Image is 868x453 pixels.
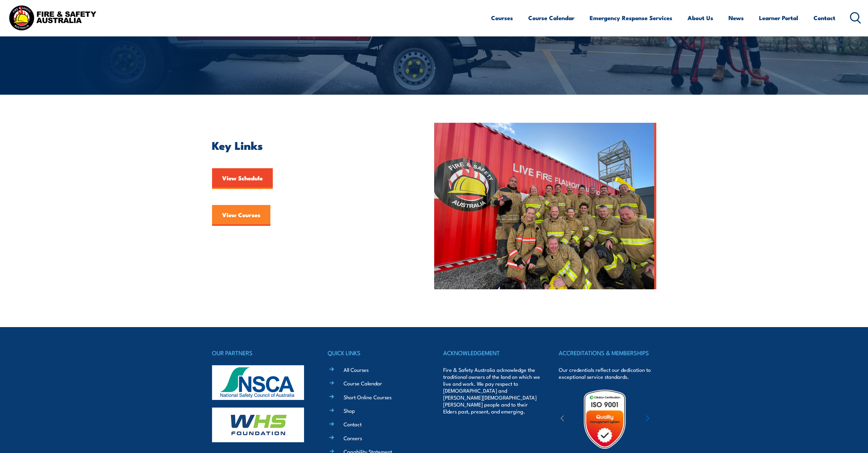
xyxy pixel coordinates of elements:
[344,366,369,373] a: All Courses
[212,140,402,150] h2: Key Links
[212,348,309,358] h4: OUR PARTNERS
[344,379,382,387] a: Course Calendar
[574,389,635,450] img: Untitled design (19)
[212,365,304,400] img: nsca-logo-footer
[212,168,273,189] a: View Schedule
[434,123,656,289] img: FSA People – Team photo aug 2023
[344,407,355,414] a: Shop
[759,9,798,27] a: Learner Portal
[728,9,744,27] a: News
[491,9,513,27] a: Courses
[814,9,835,27] a: Contact
[212,205,270,226] a: View Courses
[443,366,540,415] p: Fire & Safety Australia acknowledge the traditional owners of the land on which we live and work....
[590,9,672,27] a: Emergency Response Services
[344,434,362,442] a: Careers
[344,420,362,428] a: Contact
[688,9,713,27] a: About Us
[328,348,425,358] h4: QUICK LINKS
[528,9,574,27] a: Course Calendar
[559,366,656,380] p: Our credentials reflect our dedication to exceptional service standards.
[212,408,304,442] img: whs-logo-footer
[635,407,696,431] img: ewpa-logo
[443,348,540,358] h4: ACKNOWLEDGEMENT
[559,348,656,358] h4: ACCREDITATIONS & MEMBERSHIPS
[344,393,391,401] a: Short Online Courses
